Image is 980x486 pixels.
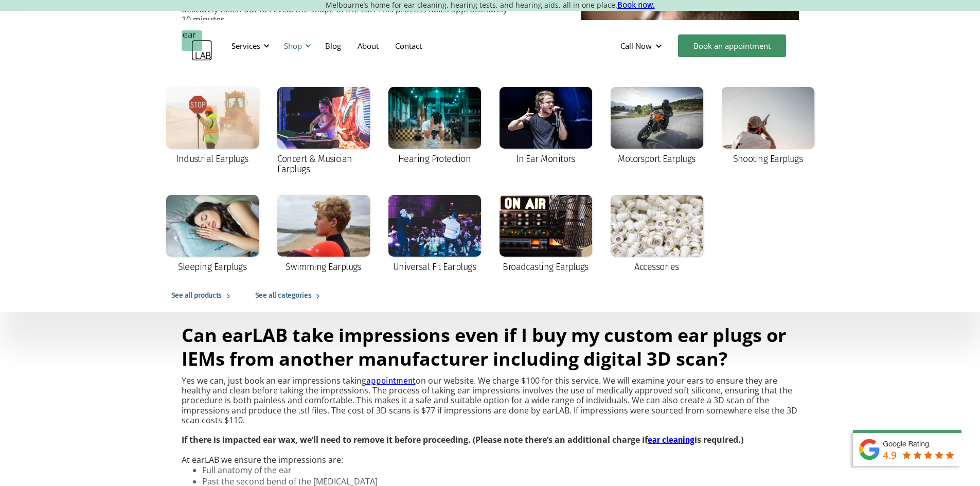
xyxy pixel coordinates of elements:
div: Universal Fit Earplugs [393,262,476,272]
a: Industrial Earplugs [161,82,264,171]
div: Call Now [620,41,652,51]
div: See all categories [255,290,311,302]
div: Accessories [634,262,679,272]
li: Full anatomy of the ear [202,465,724,475]
a: Shooting Earplugs [717,82,819,171]
a: About [349,31,387,61]
strong: If there is impacted ear wax, we’ll need to remove it before proceeding. (Please note there’s an ... [182,434,648,445]
a: Broadcasting Earplugs [494,190,597,279]
a: Contact [387,31,430,61]
a: Sleeping Earplugs [161,190,264,279]
a: Motorsport Earplugs [605,82,708,171]
strong: is required.) [694,434,743,445]
div: Shop [278,30,314,61]
div: Sleeping Earplugs [178,262,247,272]
a: Hearing Protection [383,82,486,171]
div: Shooting Earplugs [733,154,803,164]
div: Call Now [612,30,673,61]
p: Yes we can, just book an ear impressions taking on our website. We charge $100 for this service. ... [182,376,799,465]
div: Motorsport Earplugs [618,154,696,164]
a: In Ear Monitors [494,82,597,171]
a: Accessories [605,190,708,279]
div: Shop [284,41,302,51]
a: Concert & Musician Earplugs [272,82,375,182]
a: See all products [161,279,245,312]
div: Swimming Earplugs [286,262,361,272]
div: Hearing Protection [398,154,471,164]
div: Broadcasting Earplugs [503,262,589,272]
div: See all products [171,290,222,302]
a: Universal Fit Earplugs [383,190,486,279]
a: Blog [317,31,349,61]
a: Swimming Earplugs [272,190,375,279]
h2: Can earLAB take impressions even if I buy my custom ear plugs or IEMs from another manufacturer i... [182,323,799,371]
div: In Ear Monitors [516,154,575,164]
a: ear cleaning [648,435,694,445]
a: home [182,30,212,61]
div: Services [225,30,273,61]
a: appointment [366,376,416,386]
a: Book an appointment [678,34,786,57]
a: See all categories [245,279,334,312]
div: Services [231,41,260,51]
div: Concert & Musician Earplugs [277,154,370,174]
div: Industrial Earplugs [176,154,248,164]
